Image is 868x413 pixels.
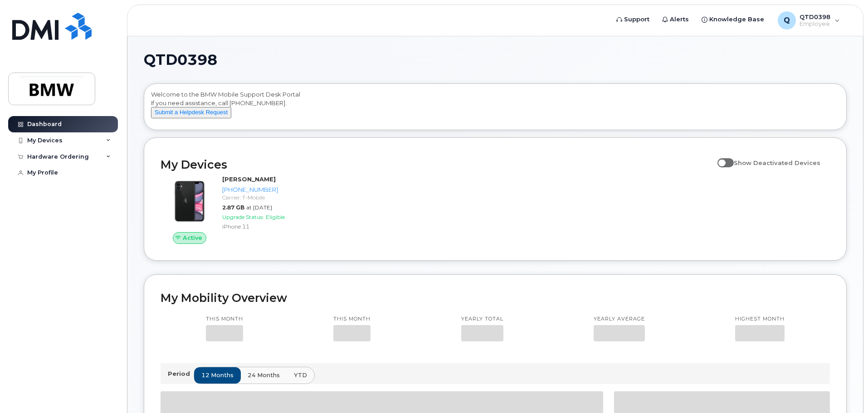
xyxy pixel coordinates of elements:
strong: [PERSON_NAME] [222,175,276,183]
a: Submit a Helpdesk Request [151,108,231,116]
span: at [DATE] [246,204,272,211]
p: This month [333,316,371,323]
span: YTD [294,371,307,379]
span: Eligible [266,214,285,220]
p: Yearly average [594,316,645,323]
a: Active[PERSON_NAME][PHONE_NUMBER]Carrier: T-Mobile2.87 GBat [DATE]Upgrade Status:EligibleiPhone 11 [161,175,320,244]
span: 2.87 GB [222,204,244,211]
div: [PHONE_NUMBER] [222,185,316,194]
p: Highest month [735,316,785,323]
input: Show Deactivated Devices [717,154,725,161]
div: Carrier: T-Mobile [222,194,316,201]
p: Yearly total [461,316,503,323]
span: QTD0398 [144,53,217,67]
div: Welcome to the BMW Mobile Support Desk Portal If you need assistance, call [PHONE_NUMBER]. [151,90,839,126]
span: 24 months [248,371,280,379]
p: Period [168,369,194,378]
h2: My Devices [161,158,713,171]
button: Submit a Helpdesk Request [151,107,231,118]
span: Upgrade Status: [222,214,264,220]
span: Active [183,233,202,242]
img: iPhone_11.jpg [168,180,211,223]
p: This month [206,316,243,323]
div: iPhone 11 [222,223,316,230]
span: Show Deactivated Devices [734,159,820,166]
h2: My Mobility Overview [161,291,830,305]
